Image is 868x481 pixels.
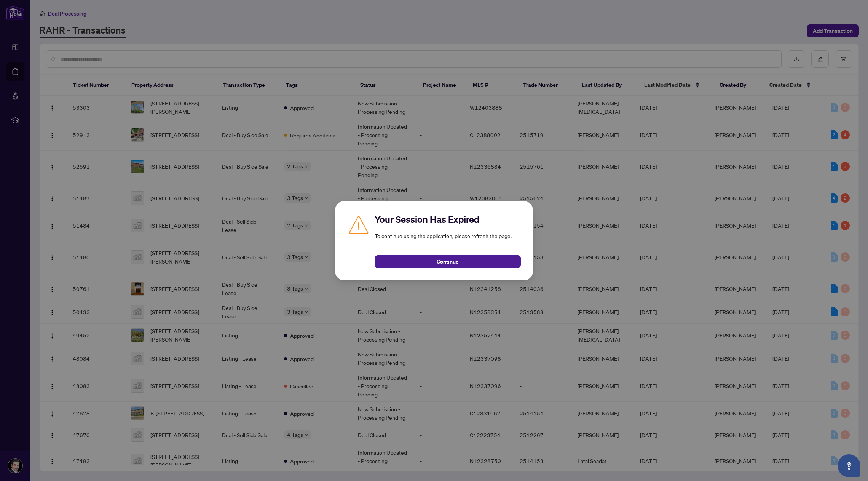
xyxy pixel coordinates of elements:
h2: Your Session Has Expired [375,213,521,225]
div: To continue using the application, please refresh the page. [375,213,521,268]
img: Caution icon [347,213,370,236]
button: Continue [375,255,521,268]
span: Continue [437,256,459,268]
button: Open asap [838,454,860,477]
